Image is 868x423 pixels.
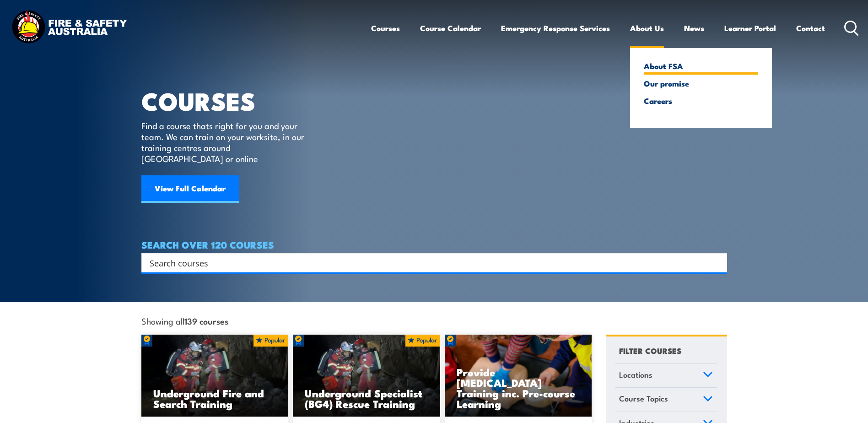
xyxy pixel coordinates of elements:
a: Course Calendar [420,16,481,40]
a: Learner Portal [724,16,776,40]
h3: Underground Fire and Search Training [153,388,277,409]
strong: 139 courses [184,315,228,327]
form: Search form [151,256,709,269]
a: Locations [615,364,717,388]
h3: Provide [MEDICAL_DATA] Training inc. Pre-course Learning [457,367,580,409]
a: About Us [630,16,664,40]
h4: SEARCH OVER 120 COURSES [141,239,727,249]
a: About FSA [644,62,758,70]
span: Course Topics [619,392,668,405]
h4: FILTER COURSES [619,344,681,357]
img: Underground mine rescue [141,335,289,417]
a: Underground Specialist (BG4) Rescue Training [293,335,440,417]
button: Search magnifier button [711,256,724,269]
p: Find a course thats right for you and your team. We can train on your worksite, in our training c... [141,120,308,164]
h3: Underground Specialist (BG4) Rescue Training [305,388,428,409]
span: Locations [619,369,652,381]
a: Underground Fire and Search Training [141,335,289,417]
a: View Full Calendar [141,175,239,203]
h1: COURSES [141,90,318,111]
a: Contact [796,16,825,40]
a: Our promise [644,79,758,87]
a: Careers [644,97,758,105]
input: Search input [150,256,707,270]
a: Emergency Response Services [501,16,610,40]
a: Courses [371,16,400,40]
img: Underground mine rescue [293,335,440,417]
img: Low Voltage Rescue and Provide CPR [445,335,592,417]
a: News [684,16,704,40]
a: Provide [MEDICAL_DATA] Training inc. Pre-course Learning [445,335,592,417]
a: Course Topics [615,388,717,412]
span: Showing all [141,316,228,325]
